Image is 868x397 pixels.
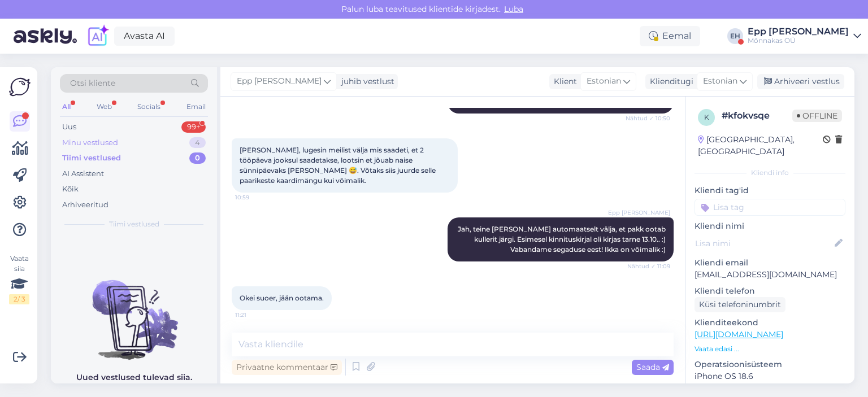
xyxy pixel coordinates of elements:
[703,75,737,88] span: Estonian
[748,27,849,36] div: Epp [PERSON_NAME]
[62,184,79,195] div: Kõik
[695,297,785,312] div: Küsi telefoninumbrit
[757,74,844,89] div: Arhiveeri vestlus
[695,370,845,382] p: iPhone OS 18.6
[501,4,527,14] span: Luba
[94,99,114,114] div: Web
[704,113,709,121] span: k
[792,110,842,122] span: Offline
[114,27,175,46] a: Avasta AI
[232,360,342,375] div: Privaatne kommentaar
[695,329,783,339] a: [URL][DOMAIN_NAME]
[240,294,324,302] span: Okei suoer, jään ootama.
[698,134,823,158] div: [GEOGRAPHIC_DATA], [GEOGRAPHIC_DATA]
[695,269,845,281] p: [EMAIL_ADDRESS][DOMAIN_NAME]
[62,199,108,211] div: Arhiveeritud
[549,76,577,88] div: Klient
[51,260,217,361] img: No chats
[695,285,845,297] p: Kliendi telefon
[695,168,845,178] div: Kliendi info
[640,26,700,46] div: Eemal
[235,193,277,202] span: 10:59
[627,262,670,271] span: Nähtud ✓ 11:09
[748,27,861,45] a: Epp [PERSON_NAME]Mõnnakas OÜ
[695,257,845,269] p: Kliendi email
[9,254,29,304] div: Vaata siia
[695,199,845,216] input: Lisa tag
[727,28,743,44] div: EH
[70,77,115,89] span: Otsi kliente
[722,109,792,123] div: # kfokvsqe
[337,76,394,88] div: juhib vestlust
[60,99,73,114] div: All
[135,99,163,114] div: Socials
[189,152,206,164] div: 0
[695,359,845,370] p: Operatsioonisüsteem
[587,75,621,88] span: Estonian
[748,36,849,45] div: Mõnnakas OÜ
[695,317,845,329] p: Klienditeekond
[235,311,277,319] span: 11:21
[62,137,118,149] div: Minu vestlused
[109,219,159,229] span: Tiimi vestlused
[9,294,29,304] div: 2 / 3
[695,237,832,250] input: Lisa nimi
[608,208,670,217] span: Epp [PERSON_NAME]
[458,225,667,254] span: Jah, teine [PERSON_NAME] automaatselt välja, et pakk ootab kullerit järgi. Esimesel kinnituskirja...
[62,121,76,133] div: Uus
[695,220,845,232] p: Kliendi nimi
[695,185,845,197] p: Kliendi tag'id
[695,344,845,354] p: Vaata edasi ...
[240,146,437,185] span: [PERSON_NAME], lugesin meilist välja mis saadeti, et 2 tööpäeva jooksul saadetakse, lootsin et jõ...
[189,137,206,149] div: 4
[9,76,31,98] img: Askly Logo
[184,99,208,114] div: Email
[181,121,206,133] div: 99+
[636,362,669,372] span: Saada
[237,75,322,88] span: Epp [PERSON_NAME]
[86,24,110,48] img: explore-ai
[62,152,121,164] div: Tiimi vestlused
[645,76,693,88] div: Klienditugi
[62,168,104,180] div: AI Assistent
[626,114,670,123] span: Nähtud ✓ 10:50
[76,372,192,383] p: Uued vestlused tulevad siia.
